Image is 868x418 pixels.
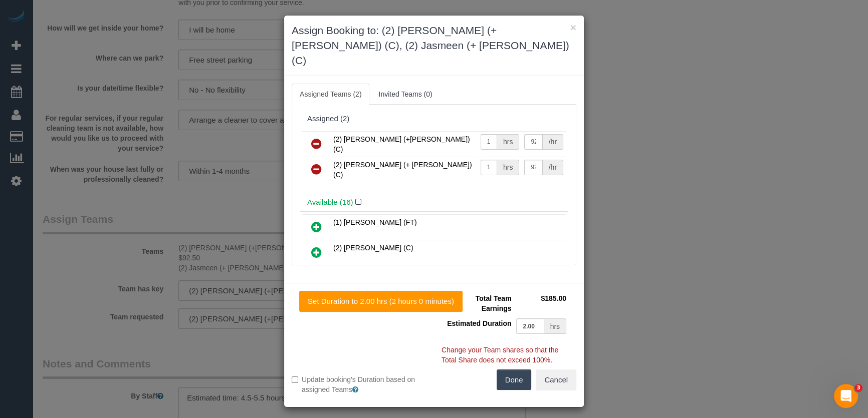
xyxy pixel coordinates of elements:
td: Total Team Earnings [442,291,514,316]
div: hrs [497,160,519,175]
span: (1) [PERSON_NAME] (FT) [333,218,416,226]
div: /hr [543,160,563,175]
input: Update booking's Duration based on assigned Teams [292,376,298,383]
span: 3 [854,384,862,392]
h4: Available (16) [307,198,561,207]
label: Update booking's Duration based on assigned Teams [292,374,426,394]
span: (2) [PERSON_NAME] (C) [333,244,413,252]
button: Done [497,369,532,390]
a: Invited Teams (0) [370,84,440,105]
div: hrs [544,318,566,334]
span: (2) [PERSON_NAME] (+[PERSON_NAME]) (C) [333,135,470,153]
button: Cancel [536,369,576,390]
iframe: Intercom live chat [834,384,858,408]
div: /hr [543,134,563,150]
button: × [570,22,576,33]
span: (2) [PERSON_NAME] (+ [PERSON_NAME]) (C) [333,161,472,179]
div: hrs [497,134,519,150]
a: Assigned Teams (2) [292,84,369,105]
h3: Assign Booking to: (2) [PERSON_NAME] (+[PERSON_NAME]) (C), (2) Jasmeen (+ [PERSON_NAME]) (C) [292,23,576,68]
button: Set Duration to 2.00 hrs (2 hours 0 minutes) [299,291,463,312]
div: Assigned (2) [307,115,561,123]
td: $185.00 [514,291,569,316]
span: Estimated Duration [447,319,511,327]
